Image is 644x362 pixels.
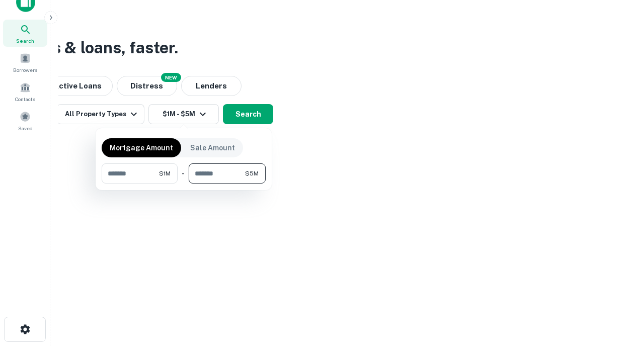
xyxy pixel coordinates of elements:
[594,282,644,330] iframe: Chat Widget
[245,169,259,178] span: $5M
[190,142,235,153] p: Sale Amount
[159,169,171,178] span: $1M
[182,163,185,184] div: -
[110,142,173,153] p: Mortgage Amount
